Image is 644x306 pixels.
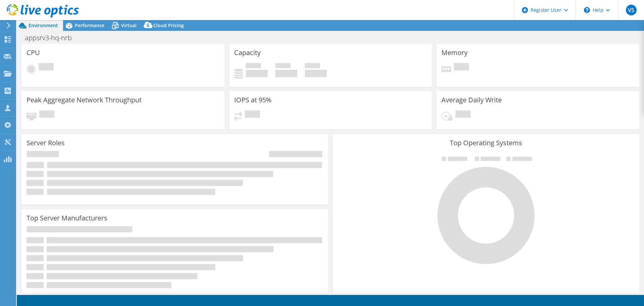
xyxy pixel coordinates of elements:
span: Performance [75,22,104,29]
span: Pending [245,110,260,119]
span: Free [275,63,290,70]
span: VS [626,5,637,15]
svg: \n [584,7,590,13]
h3: IOPS at 95% [234,96,272,104]
h3: Peak Aggregate Network Throughput [26,96,142,104]
h3: Average Daily Write [441,96,502,104]
span: Pending [455,110,471,119]
h3: CPU [26,49,40,56]
h3: Top Server Manufacturers [26,214,107,222]
h3: Top Operating Systems [338,139,634,147]
span: Pending [39,110,54,119]
span: Virtual [121,22,137,29]
h3: Memory [441,49,468,56]
span: Total [305,63,320,70]
span: Environment [29,22,58,29]
span: Pending [454,63,469,72]
h3: Server Roles [26,139,65,147]
h4: 0 GiB [305,70,327,77]
h4: 0 GiB [275,70,297,77]
h3: Capacity [234,49,261,56]
span: Used [246,63,261,70]
span: Pending [39,63,54,72]
h4: 0 GiB [246,70,268,77]
h1: appsrv3-hq-nrb [22,34,82,42]
span: Cloud Pricing [153,22,184,29]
